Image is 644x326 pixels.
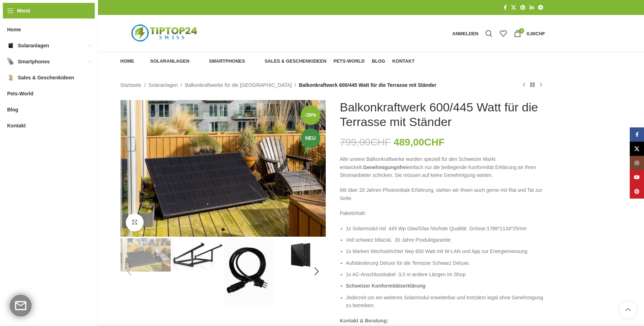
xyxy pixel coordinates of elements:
[120,238,171,272] div: 1 / 8
[120,263,138,280] div: Previous slide
[519,28,524,33] span: 0
[171,238,223,270] div: 2 / 8
[117,54,418,68] div: Hauptnavigation
[301,105,320,125] span: -39%
[496,26,510,41] div: Meine Wunschliste
[346,270,545,278] li: 1x AC-Anschlusskabel 3,0 m andere Längen im Shop
[256,54,326,68] a: Sales & Geschenkideen
[392,58,415,64] span: Kontakt
[18,39,49,52] span: Solaranlagen
[619,301,637,319] a: Scroll to top button
[346,247,545,255] li: 1x Marken Wechselrichter Nep 600 Watt mit W-LAN und App zur Energiemessung
[392,54,415,68] a: Kontakt
[150,58,190,64] span: Solaranlagen
[275,238,326,272] img: Solarmodul bificial
[236,228,239,231] li: Go to slide 3
[346,236,545,244] li: Voll schwarz bifacial, 30 Jahre Produktgarantie
[7,87,34,100] span: Pets-World
[630,127,644,142] a: Facebook Social Link
[7,74,14,81] img: Sales & Geschenkideen
[536,31,545,36] span: CHF
[185,81,292,89] a: Balkonkraftwerke für die [GEOGRAPHIC_DATA]
[7,23,21,36] span: Home
[18,55,50,68] span: Smartphones
[120,100,326,237] img: Steckerkraftwerk für die Terrasse
[536,3,545,12] a: Telegram Social Link
[200,58,206,64] img: Smartphones
[372,54,385,68] a: Blog
[630,170,644,184] a: YouTube Social Link
[301,128,320,148] span: Neu
[518,3,527,12] a: Pinterest Social Link
[346,283,426,289] span: Schweizer Konformitätserklärung
[527,3,536,12] a: LinkedIn Social Link
[224,238,274,305] img: Anschlusskabel Wechselrichter
[363,164,407,170] strong: Genehmigungsfrei
[223,238,275,305] div: 3 / 8
[370,137,391,148] span: CHF
[520,81,528,89] a: Vorheriges Produkt
[141,58,148,64] img: Solaranlagen
[120,58,134,64] span: Home
[7,103,18,116] span: Blog
[630,156,644,170] a: Instagram Social Link
[275,238,326,272] div: 4 / 8
[340,100,545,129] h1: Balkonkraftwerk 600/445 Watt für die Terrasse mit Ständer
[482,26,496,41] a: Suche
[221,228,225,231] li: Go to slide 1
[308,263,326,280] div: Next slide
[340,318,388,324] strong: Kontakt & Beratung:
[346,259,545,267] li: Aufständerung Deluxe für die Terrasse Schwarz Deluxe.
[149,81,178,89] a: Solaranlagen
[209,58,245,64] span: Smartphones
[340,209,545,217] p: Paketinhalt:
[509,3,518,12] a: X Social Link
[120,54,134,68] a: Home
[200,54,248,68] a: Smartphones
[264,58,326,64] span: Sales & Geschenkideen
[526,31,545,36] bdi: 0,00
[120,238,171,272] img: Steckerkraftwerk für die Terrasse
[449,26,482,41] a: Anmelden
[334,58,365,64] span: Pets-World
[7,119,26,132] span: Kontakt
[346,225,545,232] li: 1x Solarmodul mit 445 Wp Glas/Glas höchste Qualität Grösse:1786*1134*25mm
[393,137,444,148] bdi: 489,00
[7,42,14,49] img: Solaranlagen
[228,228,232,231] li: Go to slide 2
[120,30,210,36] a: Logo der Website
[299,81,437,89] span: Balkonkraftwerk 600/445 Watt für die Terrasse mit Ständer
[424,137,445,148] span: CHF
[141,54,193,68] a: Solaranlagen
[501,3,509,12] a: Facebook Social Link
[340,155,545,179] p: Alle unsere Balkonkraftwerke wurden speziell für den Schweizer Markt entwickelt. einfach nur die ...
[340,186,545,202] p: Mit über 20 Jahren Photovoltaik Erfahrung, stehen wir Ihnen auch gerne mit Rat und Tat zur Seite.
[120,100,326,237] div: 1 / 8
[537,81,545,89] a: Nächstes Produkt
[256,58,262,64] img: Sales & Geschenkideen
[334,54,365,68] a: Pets-World
[346,294,545,310] li: Jederzeit um ein weiteres Solarmodul erweiterbar und trotzdem legal ohne Genehmigung zu betreiben.
[452,31,479,36] span: Anmelden
[630,142,644,156] a: X Social Link
[18,71,74,84] span: Sales & Geschenkideen
[120,81,437,89] nav: Breadcrumb
[7,58,14,65] img: Smartphones
[630,184,644,199] a: Pinterest Social Link
[120,81,141,89] a: Startseite
[172,238,222,270] img: Deluxe Aufständerung Solarmodul
[340,137,391,148] bdi: 799,00
[372,58,385,64] span: Blog
[510,26,548,41] a: 0 0,00CHF
[17,7,30,15] span: Menü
